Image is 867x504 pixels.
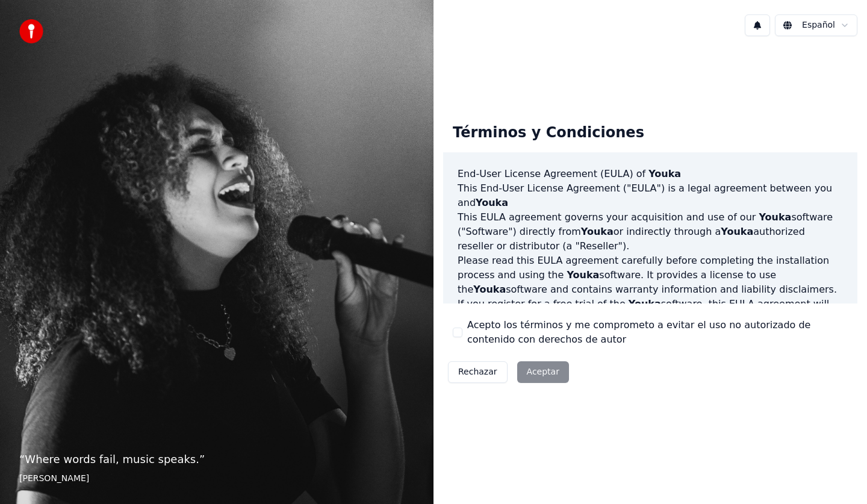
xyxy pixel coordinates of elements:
span: Youka [567,269,599,281]
span: Youka [629,298,661,310]
footer: [PERSON_NAME] [19,473,414,485]
img: youka [19,19,43,43]
span: Youka [581,226,614,237]
button: Rechazar [448,361,508,383]
p: This End-User License Agreement ("EULA") is a legal agreement between you and [458,181,843,210]
p: This EULA agreement governs your acquisition and use of our software ("Software") directly from o... [458,210,843,254]
span: Youka [759,211,791,223]
span: Youka [648,168,681,179]
span: Youka [721,226,753,237]
p: “ Where words fail, music speaks. ” [19,451,414,468]
div: Términos y Condiciones [443,114,654,152]
p: Please read this EULA agreement carefully before completing the installation process and using th... [458,254,843,297]
p: If you register for a free trial of the software, this EULA agreement will also govern that trial... [458,297,843,355]
label: Acepto los términos y me comprometo a evitar el uso no autorizado de contenido con derechos de autor [467,318,848,347]
h3: End-User License Agreement (EULA) of [458,167,843,181]
span: Youka [473,284,506,295]
span: Youka [476,197,508,208]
